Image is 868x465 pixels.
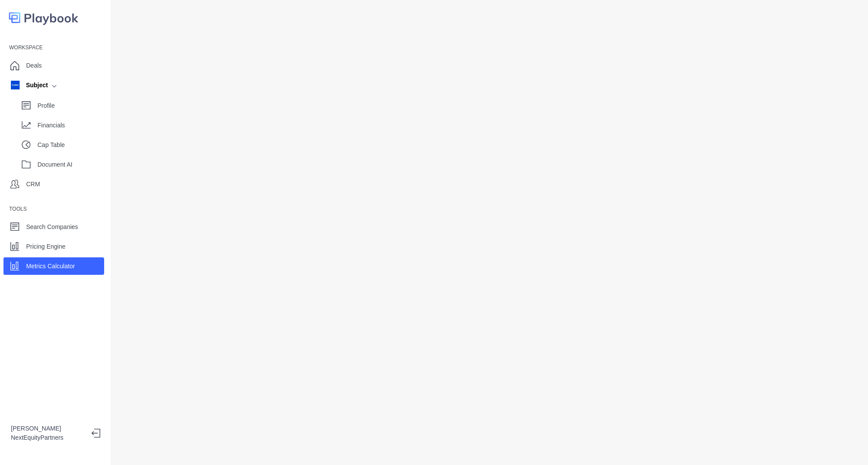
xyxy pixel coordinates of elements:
p: Financials [37,121,104,130]
p: Pricing Engine [26,242,65,251]
p: Profile [37,101,104,110]
p: Document AI [37,160,104,169]
p: [PERSON_NAME] [11,424,85,433]
p: Metrics Calculator [26,262,75,271]
p: Deals [26,61,42,70]
iframe: Metrics Calculator [125,9,854,456]
img: company image [11,81,20,89]
p: Search Companies [26,222,78,232]
p: Cap Table [37,140,104,150]
div: Subject [11,81,48,90]
img: logo-colored [9,9,78,27]
p: NextEquityPartners [11,433,85,442]
p: CRM [26,180,40,189]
